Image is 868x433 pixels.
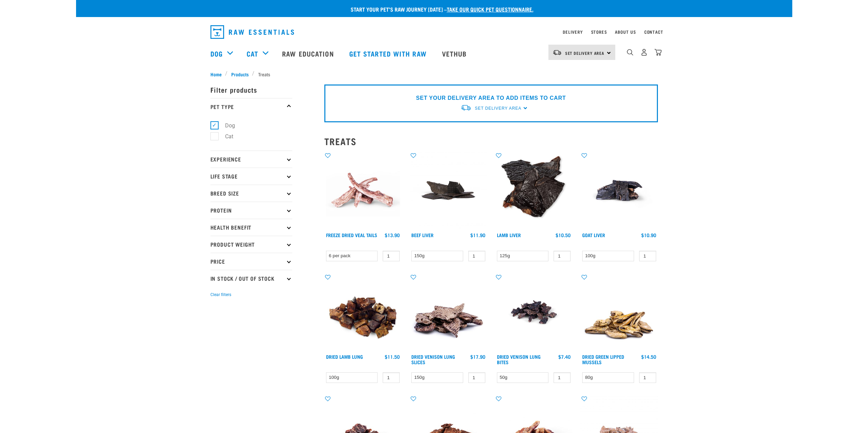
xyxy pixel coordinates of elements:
a: Lamb Liver [497,234,521,236]
label: Cat [214,132,236,141]
nav: dropdown navigation [205,22,663,42]
label: Dog [214,121,238,130]
p: Life Stage [210,168,292,185]
p: Product Weight [210,236,292,253]
div: $14.50 [641,354,656,359]
a: Freeze Dried Veal Tails [326,234,377,236]
a: Contact [644,31,663,33]
a: Dried Venison Lung Slices [411,355,455,363]
p: Health Benefit [210,219,292,236]
a: Beef Liver [411,234,433,236]
div: $17.90 [470,354,485,359]
p: Protein [210,202,292,219]
div: $7.40 [558,354,571,359]
img: FD Veal Tail White Background [324,152,402,229]
img: home-icon-1@2x.png [627,49,633,56]
div: $10.90 [641,232,656,238]
img: van-moving.png [553,49,562,56]
img: 1306 Freeze Dried Mussels 01 [580,274,658,351]
a: Cat [247,48,258,59]
img: home-icon@2x.png [654,49,662,56]
span: Set Delivery Area [565,52,605,54]
span: Set Delivery Area [475,106,521,111]
a: take our quick pet questionnaire. [447,7,533,11]
input: 1 [554,251,571,261]
img: Beef Liver and Lamb Liver Treats [495,152,573,229]
img: van-moving.png [460,104,471,111]
a: Stores [591,31,607,33]
input: 1 [468,251,485,261]
a: Dried Venison Lung Bites [497,355,541,363]
img: Pile Of Dried Lamb Lungs For Pets [324,274,402,351]
p: Pet Type [210,98,292,115]
a: Products [227,71,252,78]
p: SET YOUR DELIVERY AREA TO ADD ITEMS TO CART [416,94,566,102]
a: Goat Liver [582,234,605,236]
p: Start your pet’s raw journey [DATE] – [81,5,797,13]
button: Clear filters [210,292,231,298]
p: Experience [210,151,292,168]
a: Dried Lamb Lung [326,355,363,358]
a: Vethub [435,40,475,67]
img: user.png [641,49,648,56]
a: Dog [210,48,223,59]
img: 1304 Venison Lung Slices 01 [410,274,487,351]
p: Breed Size [210,185,292,202]
img: Goat Liver [580,152,658,229]
h2: Treats [324,136,658,146]
img: Venison Lung Bites [495,274,573,351]
a: Home [210,71,225,78]
span: Home [210,71,222,78]
input: 1 [639,251,656,261]
a: Dried Green Lipped Mussels [582,355,624,363]
img: Beef Liver [410,152,487,229]
div: $11.90 [470,232,485,238]
a: About Us [615,31,636,33]
div: $10.50 [556,232,571,238]
nav: breadcrumbs [210,71,658,78]
p: Filter products [210,81,292,98]
input: 1 [383,372,400,383]
img: Raw Essentials Logo [210,25,294,39]
input: 1 [554,372,571,383]
input: 1 [639,372,656,383]
div: $13.90 [385,232,400,238]
a: Delivery [563,31,583,33]
a: Get started with Raw [342,40,435,67]
p: In Stock / Out Of Stock [210,270,292,287]
input: 1 [468,372,485,383]
span: Products [231,71,249,78]
a: Raw Education [275,40,342,67]
p: Price [210,253,292,270]
nav: dropdown navigation [76,40,792,67]
input: 1 [383,251,400,261]
div: $11.50 [385,354,400,359]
